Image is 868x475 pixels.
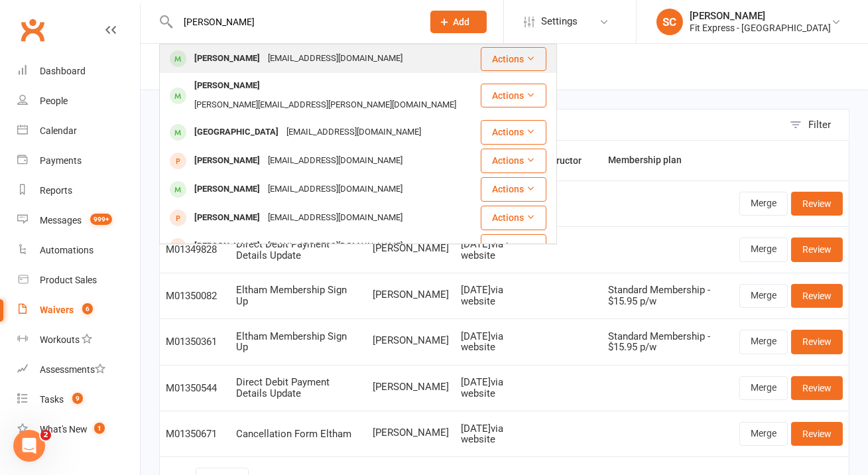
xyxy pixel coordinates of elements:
button: Actions [481,47,546,71]
a: Review [791,192,843,216]
a: Calendar [17,116,140,146]
button: Actions [481,177,546,201]
div: [DATE] via website [461,285,528,306]
div: Direct Debit Payment Details Update [236,239,361,261]
div: Fit Express - [GEOGRAPHIC_DATA] [690,22,831,34]
a: Tasks 9 [17,385,140,415]
div: Waivers [40,305,74,315]
div: M01350361 [166,336,224,348]
div: [DATE] via website [461,423,528,445]
span: [PERSON_NAME] [373,381,449,393]
th: Membership plan [602,141,733,180]
a: Review [791,237,843,261]
a: Merge [739,422,788,446]
div: [EMAIL_ADDRESS][DOMAIN_NAME] [264,237,406,256]
div: Automations [40,245,93,255]
a: What's New1 [17,415,140,444]
div: What's New [40,424,88,435]
a: Automations [17,236,140,265]
button: Actions [481,234,546,258]
a: Review [791,330,843,354]
div: Standard Membership - $15.95 p/w [608,331,727,353]
a: Review [791,284,843,308]
span: 1 [94,423,105,434]
span: Settings [541,7,578,36]
div: Direct Debit Payment Details Update [236,377,361,399]
button: Add [430,11,487,33]
div: Calendar [40,125,77,136]
div: Eltham Membership Sign Up [236,331,361,353]
div: Reports [40,185,72,196]
button: Actions [481,206,546,230]
div: Tasks [40,394,64,405]
a: Review [791,422,843,446]
iframe: Intercom live chat [13,430,45,462]
input: Search... [174,13,413,31]
a: Workouts [17,325,140,355]
div: M01350082 [166,291,224,302]
a: Assessments [17,355,140,385]
a: Waivers 6 [17,295,140,325]
div: Filter [808,117,831,133]
div: SC [656,9,683,35]
button: Actions [481,149,546,172]
div: [DATE] via website [461,239,528,261]
div: [PERSON_NAME] [190,208,264,228]
a: Product Sales [17,265,140,295]
div: [EMAIL_ADDRESS][DOMAIN_NAME] [282,123,425,142]
a: Reports [17,176,140,206]
a: Payments [17,146,140,176]
a: Clubworx [16,13,49,46]
div: [PERSON_NAME] [690,10,831,22]
div: Cancellation Form Eltham [236,429,361,440]
div: [GEOGRAPHIC_DATA] [190,123,282,142]
div: [EMAIL_ADDRESS][DOMAIN_NAME] [264,151,406,170]
div: Standard Membership - $15.95 p/w [608,285,727,306]
div: [PERSON_NAME] [190,76,264,96]
div: [PERSON_NAME] [190,180,264,199]
a: Dashboard [17,56,140,86]
div: [DATE] via website [461,377,528,399]
a: Merge [739,330,788,354]
div: [PERSON_NAME] [190,49,264,68]
span: [PERSON_NAME] [373,335,449,346]
button: Actions [481,84,546,107]
a: Merge [739,192,788,216]
div: M01350671 [166,429,224,440]
div: Product Sales [40,275,97,285]
a: People [17,86,140,116]
a: Merge [739,284,788,308]
div: Assessments [40,364,105,375]
div: [PERSON_NAME] [190,151,264,170]
div: [EMAIL_ADDRESS][DOMAIN_NAME] [264,49,406,68]
span: Instructor [540,155,596,166]
div: Payments [40,155,82,166]
span: 2 [40,430,51,441]
button: Filter [783,109,849,140]
span: Add [454,17,470,27]
div: People [40,96,68,106]
a: Review [791,376,843,400]
span: [PERSON_NAME] [373,289,449,301]
div: Messages [40,215,82,226]
span: 6 [82,303,93,314]
a: Merge [739,237,788,261]
div: [PERSON_NAME] [190,237,264,256]
div: Dashboard [40,66,86,76]
span: [PERSON_NAME] [373,427,449,439]
span: 999+ [90,214,112,225]
a: Merge [739,376,788,400]
div: [DATE] via website [461,331,528,353]
a: Messages 999+ [17,206,140,236]
button: Actions [481,120,546,144]
div: M01350544 [166,383,224,394]
div: [EMAIL_ADDRESS][DOMAIN_NAME] [264,180,406,199]
button: Instructor [540,153,596,169]
div: [EMAIL_ADDRESS][DOMAIN_NAME] [264,208,406,228]
div: Workouts [40,334,80,345]
span: 9 [72,393,83,404]
div: Eltham Membership Sign Up [236,285,361,306]
div: [PERSON_NAME][EMAIL_ADDRESS][PERSON_NAME][DOMAIN_NAME] [190,96,460,115]
div: M01349828 [166,244,224,255]
span: [PERSON_NAME] [373,243,449,254]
